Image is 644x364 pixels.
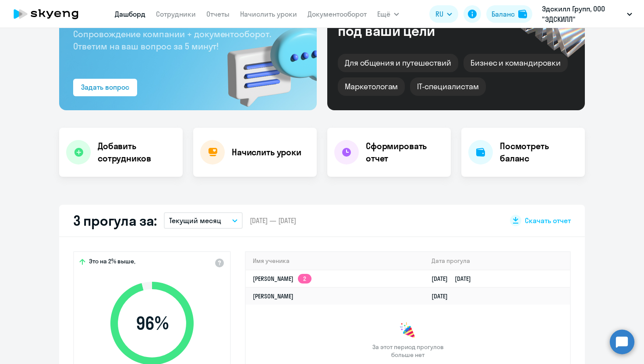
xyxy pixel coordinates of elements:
h4: Посмотреть баланс [500,140,578,164]
img: balance [518,10,527,18]
span: За этот период прогулов больше нет [371,343,445,359]
h2: 3 прогула за: [73,212,157,229]
th: Дата прогула [425,252,570,270]
div: Маркетологам [338,77,405,96]
button: Текущий месяц [164,212,243,229]
div: Для общения и путешествий [338,54,458,72]
h4: Добавить сотрудников [98,140,176,164]
a: Документооборот [308,10,367,18]
a: [DATE][DATE] [432,275,478,283]
div: IT-специалистам [410,77,485,96]
button: RU [429,5,458,23]
a: [PERSON_NAME]2 [253,275,311,283]
div: Бизнес и командировки [464,54,568,72]
h4: Начислить уроки [232,146,301,158]
button: Ещё [377,5,399,23]
span: Скачать отчет [525,216,571,225]
button: Задать вопрос [73,79,137,96]
button: Балансbalance [486,5,532,23]
a: [DATE] [432,292,455,300]
span: RU [435,9,443,19]
button: Эдскилл Групп, ООО "ЭДСКИЛЛ" [538,3,637,24]
a: Отчеты [206,10,230,18]
span: Сопровождение компании + документооборот. Ответим на ваш вопрос за 5 минут! [73,28,271,52]
span: [DATE] — [DATE] [250,216,296,225]
a: Сотрудники [156,10,196,18]
p: Текущий месяц [169,215,221,226]
app-skyeng-badge: 2 [298,274,311,283]
div: Баланс [492,9,515,19]
span: Это на 2% выше, [89,257,135,268]
span: Ещё [377,9,390,19]
p: Эдскилл Групп, ООО "ЭДСКИЛЛ" [542,3,623,24]
th: Имя ученика [246,252,425,270]
h4: Сформировать отчет [366,140,444,164]
a: Начислить уроки [240,10,297,18]
a: [PERSON_NAME] [253,292,294,300]
div: Задать вопрос [81,82,129,92]
a: Дашборд [115,10,145,18]
img: bg-img [215,12,317,110]
img: congrats [399,322,417,339]
span: 96 % [102,313,202,334]
div: Курсы английского под ваши цели [338,8,488,38]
